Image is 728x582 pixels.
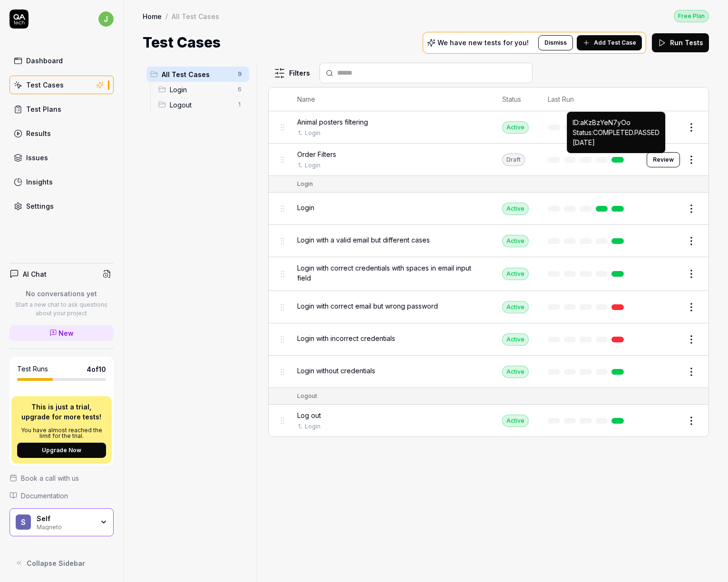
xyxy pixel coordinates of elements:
[269,291,709,323] tr: Login with correct email but wrong passwordActive
[573,138,595,146] time: [DATE]
[21,491,68,501] span: Documentation
[37,514,94,523] div: Self
[17,365,48,373] h5: Test Runs
[10,289,114,299] p: No conversations yet
[23,269,47,279] h4: AI Chat
[674,10,709,22] button: Free Plan
[652,33,709,52] button: Run Tests
[172,11,219,21] div: All Test Cases
[502,415,529,427] div: Active
[17,443,106,458] button: Upgrade Now
[577,35,642,50] button: Add Test Case
[26,80,64,90] div: Test Cases
[269,257,709,291] tr: Login with correct credentials with spaces in email input fieldActive
[502,203,529,215] div: Active
[657,120,680,135] button: Edit
[502,301,529,313] div: Active
[657,300,680,315] button: Edit
[143,11,162,21] a: Home
[297,235,430,245] span: Login with a valid email but different cases
[647,152,680,167] button: Review
[269,323,709,356] tr: Login with incorrect credentialsActive
[502,333,529,346] div: Active
[269,193,709,225] tr: LoginActive
[165,11,168,21] div: /
[268,64,316,83] button: Filters
[26,177,53,187] div: Insights
[538,87,637,111] th: Last Run
[297,366,375,376] span: Login without credentials
[10,197,114,215] a: Settings
[10,491,114,501] a: Documentation
[10,124,114,143] a: Results
[10,325,114,341] a: New
[502,366,529,378] div: Active
[297,263,483,283] span: Login with correct credentials with spaces in email input field
[538,35,573,50] button: Dismiss
[10,173,114,191] a: Insights
[10,473,114,483] a: Book a call with us
[27,558,85,568] span: Collapse Sidebar
[297,333,395,343] span: Login with incorrect credentials
[305,161,320,170] a: Login
[594,39,636,47] span: Add Test Case
[657,233,680,249] button: Edit
[657,413,680,428] button: Edit
[657,201,680,216] button: Edit
[573,117,660,147] p: ID: aKzBzYeN7yOo Status: COMPLETED . PASSED
[170,100,232,110] span: Logout
[59,328,74,338] span: New
[21,473,79,483] span: Book a call with us
[269,356,709,388] tr: Login without credentialsActive
[297,180,313,188] div: Login
[437,39,529,46] p: We have new tests for you!
[37,523,94,530] div: Magneto
[10,100,114,118] a: Test Plans
[297,392,317,400] div: Logout
[269,144,709,176] tr: Order FiltersLoginDraftReview
[10,51,114,70] a: Dashboard
[502,121,529,134] div: Active
[98,11,114,27] span: j
[305,422,320,431] a: Login
[502,268,529,280] div: Active
[98,10,114,29] button: j
[16,514,31,530] span: S
[297,117,368,127] span: Animal posters filtering
[87,364,106,374] span: 4 of 10
[234,99,245,110] span: 1
[657,364,680,379] button: Edit
[297,203,314,213] span: Login
[155,82,249,97] div: Drag to reorderLogin6
[234,68,245,80] span: 9
[17,402,106,422] p: This is just a trial, upgrade for more tests!
[155,97,249,112] div: Drag to reorderLogout1
[657,332,680,347] button: Edit
[26,128,51,138] div: Results
[297,301,438,311] span: Login with correct email but wrong password
[17,427,106,439] p: You have almost reached the limit for the trial.
[10,76,114,94] a: Test Cases
[170,85,232,95] span: Login
[657,266,680,281] button: Edit
[269,405,709,436] tr: Log outLoginActive
[269,111,709,144] tr: Animal posters filteringLoginActive
[297,149,336,159] span: Order Filters
[10,148,114,167] a: Issues
[26,56,63,66] div: Dashboard
[26,201,54,211] div: Settings
[493,87,538,111] th: Status
[288,87,493,111] th: Name
[502,235,529,247] div: Active
[162,69,232,79] span: All Test Cases
[502,154,525,166] div: Draft
[26,153,48,163] div: Issues
[10,553,114,572] button: Collapse Sidebar
[297,410,321,420] span: Log out
[143,32,221,53] h1: Test Cases
[26,104,61,114] div: Test Plans
[10,508,114,537] button: SSelfMagneto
